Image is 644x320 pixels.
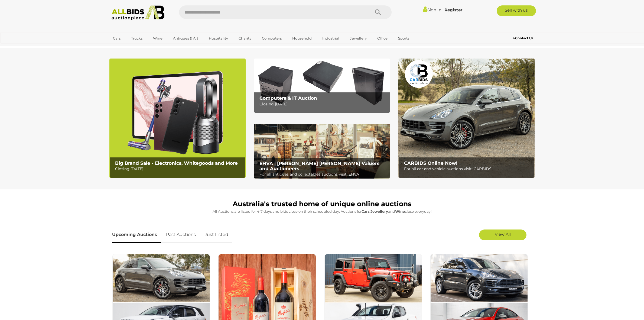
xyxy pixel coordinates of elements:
[404,160,457,166] b: CARBIDS Online Now!
[319,34,343,43] a: Industrial
[235,34,255,43] a: Charity
[205,34,232,43] a: Hospitality
[444,7,462,12] a: Register
[109,43,155,52] a: [GEOGRAPHIC_DATA]
[128,34,146,43] a: Trucks
[201,227,232,243] a: Just Listed
[109,59,246,178] a: Big Brand Sale - Electronics, Whitegoods and More Big Brand Sale - Electronics, Whitegoods and Mo...
[149,34,166,43] a: Wine
[254,124,390,179] img: EHVA | Evans Hastings Valuers and Auctioneers
[404,166,532,172] p: For all car and vehicle auctions visit: CARBIDS!
[259,171,387,178] p: For all antiques and collectables auctions visit: EHVA
[259,161,379,171] b: EHVA | [PERSON_NAME] [PERSON_NAME] Valuers and Auctioneers
[112,200,532,208] h1: Australia's trusted home of unique online auctions
[374,34,391,43] a: Office
[346,34,370,43] a: Jewellery
[495,232,511,237] span: View All
[112,208,532,215] p: All Auctions are listed for 4-7 days and bids close on their scheduled day. Auctions for , and cl...
[398,59,535,178] a: CARBIDS Online Now! CARBIDS Online Now! For all car and vehicle auctions visit: CARBIDS!
[170,34,202,43] a: Antiques & Art
[362,209,370,214] strong: Cars
[365,5,392,19] button: Search
[109,5,167,20] img: Allbids.com.au
[259,95,317,101] b: Computers & IT Auction
[254,59,390,113] a: Computers & IT Auction Computers & IT Auction Closing [DATE]
[112,227,161,243] a: Upcoming Auctions
[398,59,535,178] img: CARBIDS Online Now!
[395,209,405,214] strong: Wine
[370,209,388,214] strong: Jewellery
[442,7,444,13] span: |
[289,34,315,43] a: Household
[109,34,124,43] a: Cars
[162,227,200,243] a: Past Auctions
[258,34,285,43] a: Computers
[513,35,535,41] a: Contact Us
[395,34,413,43] a: Sports
[479,230,526,240] a: View All
[115,166,243,172] p: Closing [DATE]
[497,5,536,16] a: Sell with us
[423,7,441,12] a: Sign In
[259,101,387,108] p: Closing [DATE]
[254,59,390,113] img: Computers & IT Auction
[254,124,390,179] a: EHVA | Evans Hastings Valuers and Auctioneers EHVA | [PERSON_NAME] [PERSON_NAME] Valuers and Auct...
[115,160,238,166] b: Big Brand Sale - Electronics, Whitegoods and More
[109,59,246,178] img: Big Brand Sale - Electronics, Whitegoods and More
[513,36,533,40] b: Contact Us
